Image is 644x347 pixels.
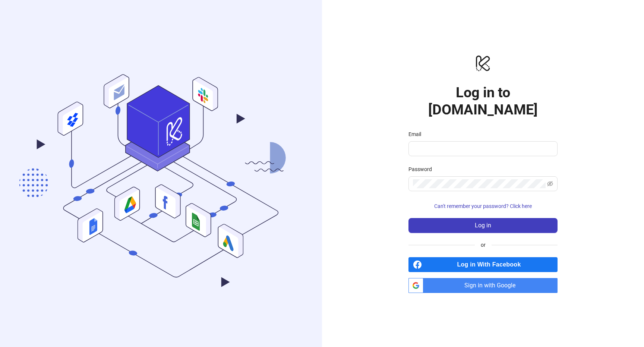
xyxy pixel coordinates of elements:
span: Log in With Facebook [425,257,558,272]
input: Password [413,179,546,188]
button: Can't remember your password? Click here [408,200,558,212]
span: Sign in with Google [426,278,558,293]
input: Email [413,144,552,153]
button: Log in [408,218,558,233]
h1: Log in to [DOMAIN_NAME] [408,84,558,118]
span: eye-invisible [547,181,553,187]
span: Can't remember your password? Click here [434,203,532,209]
a: Sign in with Google [408,278,558,293]
span: Log in [475,222,491,229]
span: or [475,241,492,249]
a: Log in With Facebook [408,257,558,272]
a: Can't remember your password? Click here [408,203,558,209]
label: Email [408,130,426,138]
label: Password [408,165,437,173]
